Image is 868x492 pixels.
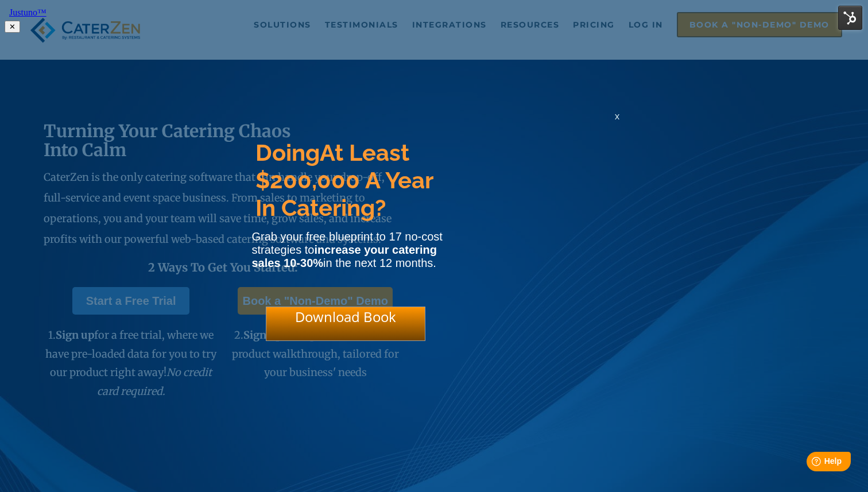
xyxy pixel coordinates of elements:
[255,139,320,166] span: Doing
[5,5,60,21] a: Justuno™
[252,230,443,269] span: Grab your free blueprint to 17 no-cost strategies to in the next 12 months.
[255,139,433,221] span: At Least $200,000 A Year In Catering?
[615,111,619,122] span: x
[5,21,20,33] button: ✕
[838,6,862,30] img: HubSpot Tools Menu Toggle
[608,111,626,134] div: x
[266,307,425,341] div: Download Book
[766,447,855,479] iframe: Help widget launcher
[252,243,437,269] strong: increase your catering sales 10-30%
[295,307,396,326] span: Download Book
